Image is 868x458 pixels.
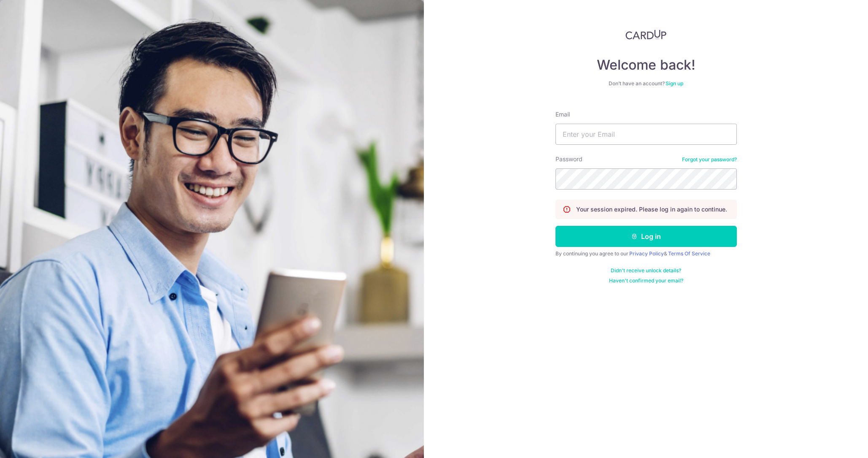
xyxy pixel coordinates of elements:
a: Privacy Policy [629,250,664,257]
div: Don’t have an account? [555,80,737,87]
p: Your session expired. Please log in again to continue. [576,205,727,214]
button: Log in [555,226,737,247]
a: Haven't confirmed your email? [609,277,683,284]
label: Email [555,110,570,119]
label: Password [555,155,582,163]
a: Didn't receive unlock details? [611,267,681,274]
a: Forgot your password? [682,156,737,163]
div: By continuing you agree to our & [555,250,737,257]
img: CardUp Logo [625,30,667,40]
a: Sign up [666,80,683,87]
h4: Welcome back! [555,57,737,73]
input: Enter your Email [555,124,737,145]
a: Terms Of Service [668,250,710,257]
